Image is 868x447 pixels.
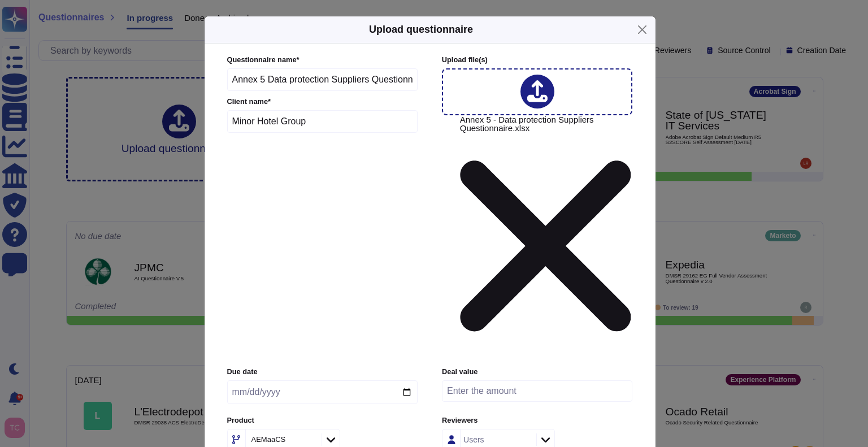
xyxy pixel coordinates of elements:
[227,110,418,133] input: Enter company name of the client
[460,115,631,360] span: Annex 5 - Data protection Suppliers Questionnaire.xlsx
[369,22,473,37] h5: Upload questionnaire
[227,368,418,376] label: Due date
[442,417,632,424] label: Reviewers
[227,380,418,404] input: Due date
[633,21,651,38] button: Close
[463,436,484,444] div: Users
[227,98,418,106] label: Client name
[442,55,488,64] span: Upload file (s)
[227,68,418,91] input: Enter questionnaire name
[227,57,418,64] label: Questionnaire name
[442,368,632,376] label: Deal value
[251,436,286,443] div: AEMaaCS
[227,417,418,424] label: Product
[442,380,632,402] input: Enter the amount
